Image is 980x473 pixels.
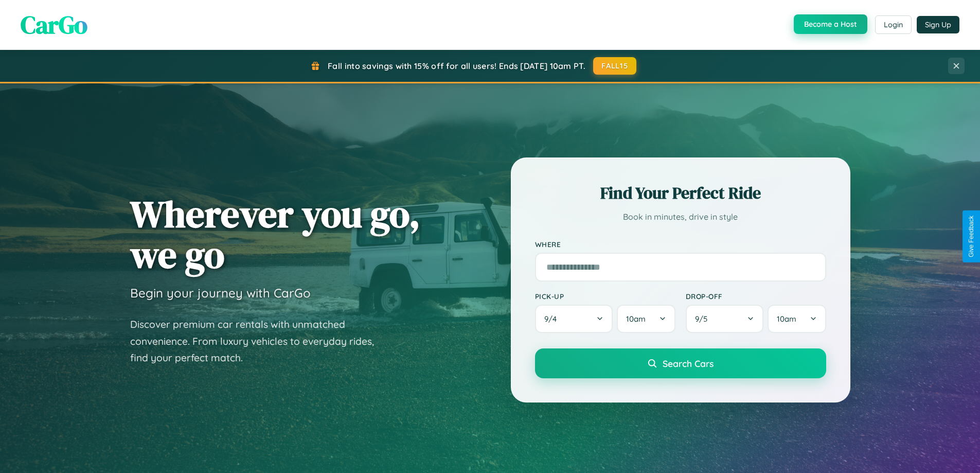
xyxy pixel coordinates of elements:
[777,314,796,324] span: 10am
[535,305,613,333] button: 9/4
[535,292,675,301] label: Pick-up
[626,314,646,324] span: 10am
[535,348,826,378] button: Search Cars
[875,15,912,34] button: Login
[130,194,420,275] h1: Wherever you go, we go
[328,61,585,71] span: Fall into savings with 15% off for all users! Ends [DATE] 10am PT.
[917,16,959,33] button: Sign Up
[768,305,826,333] button: 10am
[686,292,826,301] label: Drop-off
[535,182,826,204] h2: Find Your Perfect Ride
[695,314,712,324] span: 9 / 5
[21,8,87,42] span: CarGo
[686,305,764,333] button: 9/5
[535,240,826,249] label: Where
[663,358,714,369] span: Search Cars
[794,14,867,34] button: Become a Host
[130,285,311,301] h3: Begin your journey with CarGo
[130,316,387,366] p: Discover premium car rentals with unmatched convenience. From luxury vehicles to everyday rides, ...
[968,216,975,257] div: Give Feedback
[593,57,636,75] button: FALL15
[544,314,562,324] span: 9 / 4
[535,209,826,224] p: Book in minutes, drive in style
[617,305,675,333] button: 10am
